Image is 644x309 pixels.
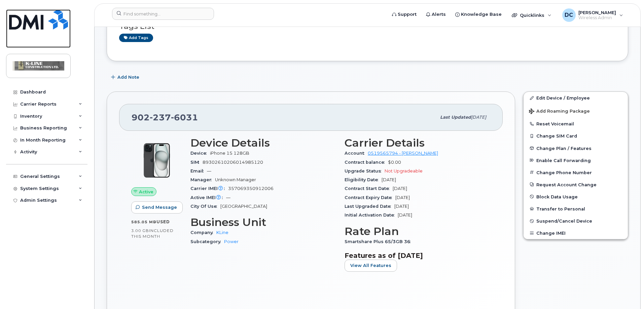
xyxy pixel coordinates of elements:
span: Suspend/Cancel Device [536,219,592,224]
span: 585.05 MB [131,220,156,224]
span: Add Note [117,74,139,80]
span: Contract balance [345,160,388,165]
span: Active [139,189,153,195]
a: 0519565794 - [PERSON_NAME] [368,151,438,156]
button: Transfer to Personal [524,203,628,215]
span: [DATE] [393,186,407,191]
a: Add tags [119,34,153,42]
span: 3.00 GB [131,228,149,233]
span: Alerts [432,11,446,18]
span: [DATE] [471,115,486,120]
a: Edit Device / Employee [524,92,628,104]
span: Contract Start Date [345,186,393,191]
input: Find something... [112,8,214,20]
span: Unknown Manager [215,177,256,182]
span: Change Plan / Features [536,146,592,151]
span: Company [190,230,216,235]
span: 357069350912006 [228,186,274,191]
span: Last updated [440,115,471,120]
button: Block Data Usage [524,191,628,203]
button: Enable Call Forwarding [524,154,628,166]
span: View All Features [350,262,391,269]
button: Change SIM Card [524,130,628,142]
button: Add Note [107,71,145,83]
a: Knowledge Base [451,8,506,21]
a: KLine [216,230,228,235]
span: City Of Use [190,204,220,209]
span: Not Upgradeable [385,168,423,173]
span: Device [190,151,210,156]
span: Subcategory [190,239,224,244]
h3: Device Details [190,137,336,149]
span: [DATE] [394,204,409,209]
span: Wireless Admin [578,15,616,21]
span: — [226,195,230,200]
button: Change IMEI [524,227,628,239]
span: 902 [132,112,198,122]
h3: Business Unit [190,216,336,228]
div: Darcy Cook [558,8,628,22]
span: Last Upgraded Date [345,204,394,209]
span: iPhone 15 128GB [210,151,249,156]
button: View All Features [345,260,397,272]
span: Eligibility Date [345,177,382,182]
span: Quicklinks [520,12,544,18]
h3: Rate Plan [345,225,491,237]
img: iPhone_15_Black.png [137,140,177,181]
span: Contract Expiry Date [345,195,395,200]
a: Alerts [421,8,451,21]
span: Account [345,151,368,156]
button: Request Account Change [524,179,628,191]
button: Send Message [131,201,183,214]
a: Support [387,8,421,21]
h3: Tags List [119,22,616,31]
span: SIM [190,160,203,165]
div: Quicklinks [507,8,556,22]
span: Email [190,168,207,173]
button: Change Phone Number [524,166,628,179]
span: used [156,219,170,224]
span: Carrier IMEI [190,186,228,191]
span: Enable Call Forwarding [536,158,591,163]
button: Reset Voicemail [524,118,628,130]
button: Change Plan / Features [524,142,628,154]
span: [DATE] [395,195,410,200]
span: Upgrade Status [345,168,385,173]
span: Active IMEI [190,195,226,200]
button: Suspend/Cancel Device [524,215,628,227]
span: — [207,168,211,173]
span: [PERSON_NAME] [578,10,616,15]
span: Initial Activation Date [345,213,398,218]
span: Support [398,11,417,18]
h3: Features as of [DATE] [345,252,491,260]
span: 6031 [171,112,198,122]
span: Manager [190,177,215,182]
span: $0.00 [388,160,401,165]
span: [DATE] [382,177,396,182]
span: DC [565,11,573,19]
span: Smartshare Plus 65/3GB 36 [345,239,414,244]
span: 237 [150,112,171,122]
span: Send Message [142,204,177,210]
span: [GEOGRAPHIC_DATA] [220,204,267,209]
span: [DATE] [398,213,412,218]
a: Power [224,239,239,244]
span: included this month [131,228,174,239]
h3: Carrier Details [345,137,491,149]
span: 89302610206014985120 [203,160,263,165]
button: Add Roaming Package [524,104,628,118]
span: Add Roaming Package [529,109,590,115]
span: Knowledge Base [461,11,502,18]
